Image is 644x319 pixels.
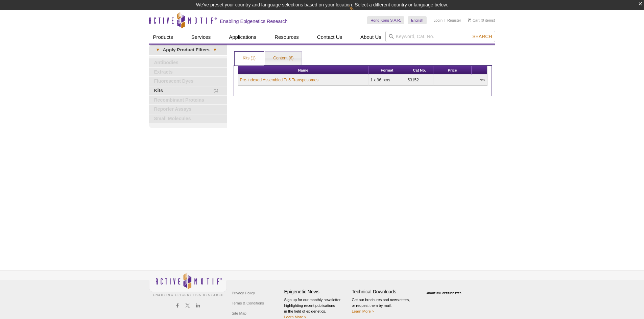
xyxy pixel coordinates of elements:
span: (1) [214,86,222,95]
a: Privacy Policy [230,288,257,298]
a: Hong Kong S.A.R. [367,16,404,24]
a: Terms & Conditions [230,298,266,308]
a: Services [187,31,215,44]
a: Extracts [149,68,227,77]
a: ▾Apply Product Filters▾ [149,45,227,55]
h4: Technical Downloads [352,289,416,295]
a: Pre-indexed Assembled Tn5 Transposomes [240,77,319,83]
li: | [445,16,446,24]
li: (0 items) [468,16,495,24]
a: English [408,16,427,24]
span: ▾ [152,47,163,53]
h2: Enabling Epigenetics Research [220,18,288,24]
h4: Epigenetic News [284,289,349,295]
td: 1 x 96 rxns [368,75,406,86]
a: Small Molecules [149,114,227,123]
a: About Us [356,31,385,44]
p: Get our brochures and newsletters, or request them by mail. [352,297,416,314]
a: Content (6) [265,52,302,65]
a: Resources [270,31,303,44]
table: Click to Verify - This site chose Symantec SSL for secure e-commerce and confidential communicati... [420,282,470,297]
td: 53152 [406,75,434,86]
a: Login [433,18,443,23]
a: Products [149,31,177,44]
a: Site Map [230,308,248,318]
a: Learn More > [284,315,307,319]
img: Your Cart [468,18,471,22]
a: Cart [468,18,480,23]
th: Price [433,66,472,75]
a: (1)Kits [149,86,227,95]
a: Antibodies [149,58,227,67]
img: Change Here [349,5,367,21]
a: Learn More > [352,309,374,313]
a: Fluorescent Dyes [149,77,227,86]
a: Register [447,18,461,23]
td: N/A [433,75,487,86]
a: Applications [225,31,260,44]
span: ▾ [210,47,220,53]
img: Active Motif, [149,270,227,298]
th: Cat No. [406,66,434,75]
a: Reporter Assays [149,105,227,114]
a: Contact Us [313,31,346,44]
th: Format [368,66,406,75]
a: Recombinant Proteins [149,96,227,105]
a: ABOUT SSL CERTIFICATES [426,292,461,294]
th: Name [238,66,369,75]
button: Search [470,33,494,39]
a: Kits (1) [235,52,264,65]
input: Keyword, Cat. No. [385,31,495,42]
span: Search [472,34,492,39]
